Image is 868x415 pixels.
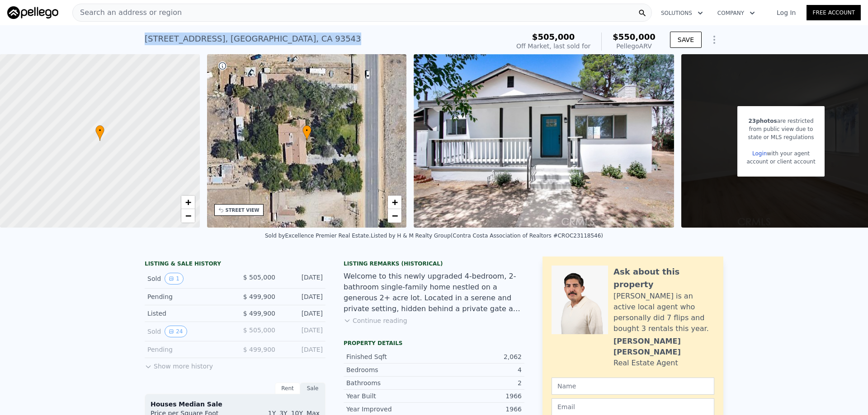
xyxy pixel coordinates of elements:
span: with your agent [767,150,810,157]
span: $550,000 [613,32,656,42]
div: Sold by Excellence Premier Real Estate . [265,233,371,239]
div: Rent [275,382,300,394]
a: Zoom in [181,196,195,209]
div: Property details [344,340,524,347]
a: Free Account [807,5,861,20]
div: Finished Sqft [346,352,434,361]
span: $ 505,000 [243,326,275,334]
div: from public view due to [746,125,815,133]
div: Ask about this property [613,266,714,291]
div: LISTING & SALE HISTORY [145,260,325,269]
button: Company [710,5,762,21]
div: • [302,125,311,141]
div: [STREET_ADDRESS] , [GEOGRAPHIC_DATA] , CA 93543 [145,33,361,45]
a: Log In [766,8,807,17]
img: Pellego [7,6,58,19]
span: • [95,126,104,135]
button: SAVE [670,32,702,48]
div: state or MLS regulations [746,133,815,141]
div: 1966 [434,405,522,414]
span: $ 499,900 [243,310,275,317]
div: [DATE] [283,273,323,284]
div: [DATE] [283,326,323,337]
div: Listing Remarks (Historical) [344,260,524,267]
div: Sold [147,326,228,337]
div: [PERSON_NAME] [PERSON_NAME] [613,336,714,358]
span: Search an address or region [73,7,182,18]
div: STREET VIEW [226,207,259,214]
a: Zoom out [388,209,401,223]
span: $ 499,900 [243,293,275,300]
div: 2 [434,378,522,387]
div: Pending [147,345,228,354]
div: Sold [147,273,228,284]
a: Zoom in [388,196,401,209]
span: + [392,196,398,208]
div: Houses Median Sale [151,400,320,409]
button: View historical data [165,326,187,337]
button: Show more history [145,358,213,371]
div: Pellego ARV [613,42,656,51]
div: 1966 [434,392,522,401]
img: Sale: 166360721 Parcel: 52979006 [414,54,674,228]
div: [DATE] [283,345,323,354]
div: • [95,125,104,141]
button: View historical data [165,273,184,284]
button: Continue reading [344,316,407,325]
input: Name [552,378,714,395]
div: Year Improved [346,405,434,414]
span: − [185,210,191,221]
span: $ 499,900 [243,346,275,353]
span: • [302,126,311,135]
span: + [185,196,191,208]
span: $505,000 [532,32,575,42]
div: account or client account [746,158,815,166]
span: $ 505,000 [243,274,275,281]
div: [PERSON_NAME] is an active local agent who personally did 7 flips and bought 3 rentals this year. [613,291,714,334]
div: Listed by H & M Realty Group (Contra Costa Association of Realtors #CROC23118546) [371,233,603,239]
a: Zoom out [181,209,195,223]
div: Off Market, last sold for [516,42,590,51]
button: Show Options [705,31,723,49]
div: Welcome to this newly upgraded 4-bedroom, 2-bathroom single-family home nestled on a generous 2+ ... [344,271,524,314]
button: Solutions [654,5,710,21]
a: Login [752,150,767,157]
div: Listed [147,309,228,318]
div: 2,062 [434,352,522,361]
div: Pending [147,292,228,301]
div: [DATE] [283,309,323,318]
span: 23 photos [749,118,777,124]
div: are restricted [746,117,815,125]
span: − [392,210,398,221]
div: 4 [434,365,522,374]
div: Sale [300,382,325,394]
div: Bathrooms [346,378,434,387]
div: Bedrooms [346,365,434,374]
div: Year Built [346,392,434,401]
div: [DATE] [283,292,323,301]
div: Real Estate Agent [613,358,678,368]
